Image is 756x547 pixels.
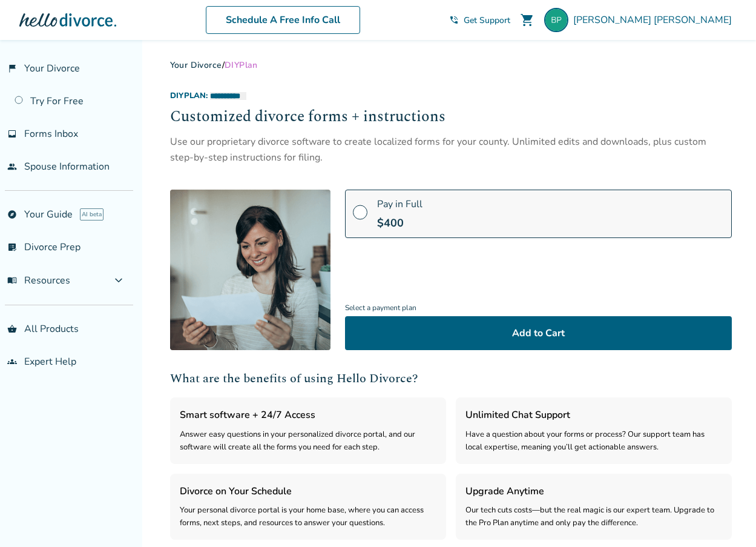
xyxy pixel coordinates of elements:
[170,134,732,166] div: Use our proprietary divorce software to create localized forms for your county. Unlimited edits a...
[377,197,422,211] span: Pay in Full
[170,106,732,129] h2: Customized divorce forms + instructions
[7,274,70,287] span: Resources
[465,407,722,423] h3: Unlimited Chat Support
[180,483,436,499] h3: Divorce on Your Schedule
[377,216,404,230] span: $ 400
[449,15,510,26] a: phone_in_talkGet Support
[170,59,732,71] div: /
[7,324,17,334] span: shopping_basket
[180,504,436,530] div: Your personal divorce portal is your home base, where you can access forms, next steps, and resou...
[544,8,568,32] img: brandon.keith.parsons@gmail.com
[345,316,732,350] button: Add to Cart
[24,127,78,141] span: Forms Inbox
[464,15,510,26] span: Get Support
[111,273,126,288] span: expand_more
[7,276,17,285] span: menu_book
[465,428,722,454] div: Have a question about your forms or process? Our support team has local expertise, meaning you’ll...
[180,407,436,423] h3: Smart software + 24/7 Access
[170,59,222,71] a: Your Divorce
[465,483,722,499] h3: Upgrade Anytime
[520,13,534,27] span: shopping_cart
[345,300,732,316] span: Select a payment plan
[7,242,17,252] span: list_alt_check
[7,210,17,219] span: explore
[7,64,17,73] span: flag_2
[573,13,737,27] span: [PERSON_NAME] [PERSON_NAME]
[7,129,17,139] span: inbox
[7,162,17,171] span: people
[170,190,330,350] img: [object Object]
[180,428,436,454] div: Answer easy questions in your personalized divorce portal, and our software will create all the f...
[206,6,360,34] a: Schedule A Free Info Call
[80,208,104,220] span: AI beta
[465,504,722,530] div: Our tech cuts costs—but the real magic is our expert team. Upgrade to the Pro Plan anytime and on...
[170,370,732,388] h2: What are the benefits of using Hello Divorce?
[7,357,17,366] span: groups
[225,59,258,71] span: DIY Plan
[695,489,756,547] iframe: Chat Widget
[170,90,208,101] span: DIY Plan:
[449,15,459,25] span: phone_in_talk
